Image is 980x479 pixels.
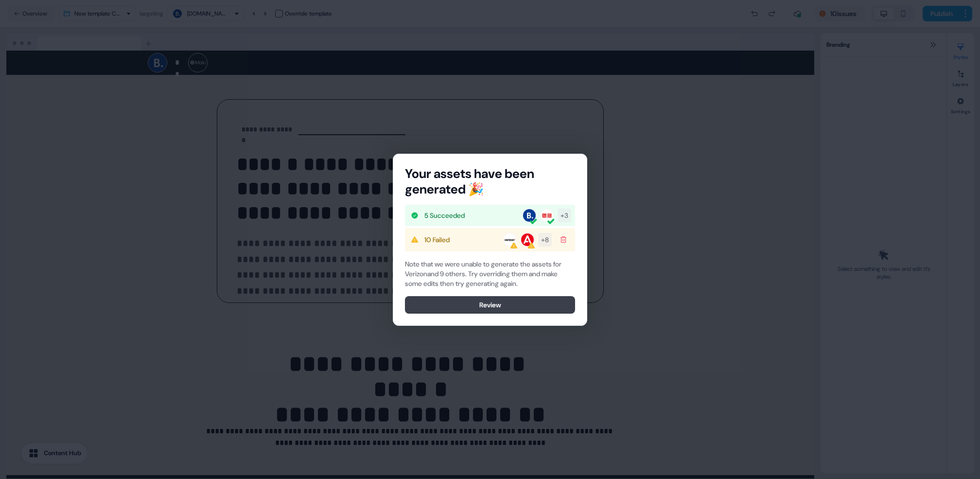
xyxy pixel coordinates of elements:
button: Review [405,296,575,314]
div: 10 Failed [424,235,450,245]
div: + 3 [560,211,568,220]
div: Note that we were unable to generate the assets for . Try overriding them and make some edits the... [405,259,575,288]
span: Verizon and 9 others [405,269,465,278]
div: + 8 [541,235,549,245]
div: Your assets have been generated 🎉 [405,166,575,197]
div: 5 Succeeded [424,211,465,220]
